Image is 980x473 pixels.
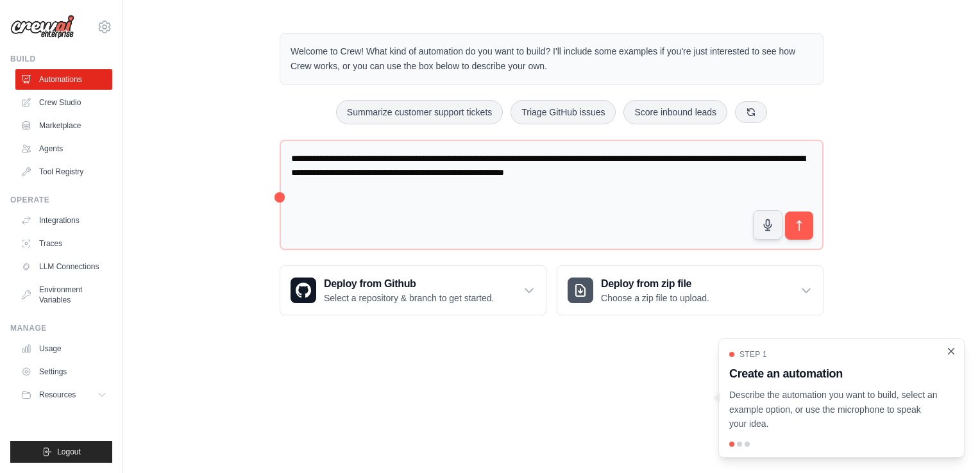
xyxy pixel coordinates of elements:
img: Logo [10,15,74,39]
button: Resources [15,385,112,405]
span: Step 1 [739,349,767,360]
p: Welcome to Crew! What kind of automation do you want to build? I'll include some examples if you'... [291,44,813,74]
p: Select a repository & branch to get started. [324,292,494,304]
a: Tool Registry [15,162,112,182]
a: Integrations [15,210,112,231]
div: Operate [10,195,112,205]
a: Marketplace [15,115,112,136]
a: Agents [15,138,112,159]
a: Crew Studio [15,92,112,113]
div: Manage [10,323,112,333]
p: Describe the automation you want to build, select an example option, or use the microphone to spe... [729,388,938,431]
a: Automations [15,69,112,90]
button: Triage GitHub issues [511,100,616,124]
h3: Create an automation [729,365,938,383]
a: Settings [15,361,112,382]
a: Environment Variables [15,279,112,310]
h3: Deploy from Github [324,276,494,292]
span: Logout [57,447,81,457]
span: Resources [39,390,76,400]
p: Choose a zip file to upload. [601,292,709,304]
div: Build [10,54,112,64]
button: Summarize customer support tickets [336,100,503,124]
button: Logout [10,441,112,463]
a: Usage [15,338,112,359]
button: Score inbound leads [623,100,727,124]
iframe: Chat Widget [916,411,980,473]
button: Close walkthrough [946,346,956,356]
a: Traces [15,233,112,254]
h3: Deploy from zip file [601,276,709,292]
a: LLM Connections [15,256,112,277]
